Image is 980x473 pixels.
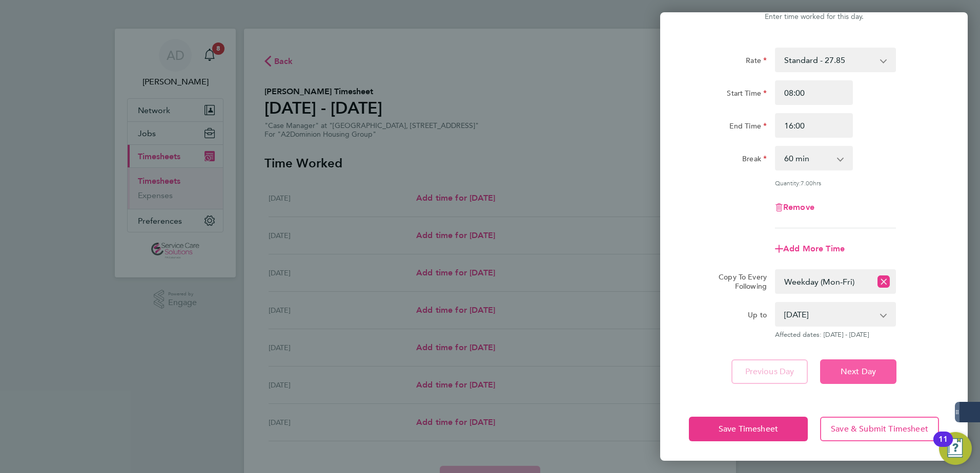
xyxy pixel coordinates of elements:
[775,245,845,253] button: Add More Time
[820,417,939,441] button: Save & Submit Timesheet
[710,272,767,291] label: Copy To Every Following
[831,424,928,434] span: Save & Submit Timesheet
[877,270,890,293] button: Reset selection
[660,11,968,23] div: Enter time worked for this day.
[775,80,853,105] input: E.g. 08:00
[775,113,853,138] input: E.g. 18:00
[783,202,814,212] span: Remove
[727,89,767,101] label: Start Time
[820,359,896,384] button: Next Day
[742,154,767,166] label: Break
[775,179,896,187] div: Quantity: hrs
[729,121,767,134] label: End Time
[775,331,896,339] span: Affected dates: [DATE] - [DATE]
[775,203,814,211] button: Remove
[719,424,778,434] span: Save Timesheet
[748,310,767,322] label: Up to
[783,244,845,253] span: Add More Time
[689,417,808,441] button: Save Timesheet
[801,179,813,187] span: 7.00
[938,439,948,453] div: 11
[939,432,972,465] button: Open Resource Center, 11 new notifications
[746,56,767,68] label: Rate
[841,367,876,377] span: Next Day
